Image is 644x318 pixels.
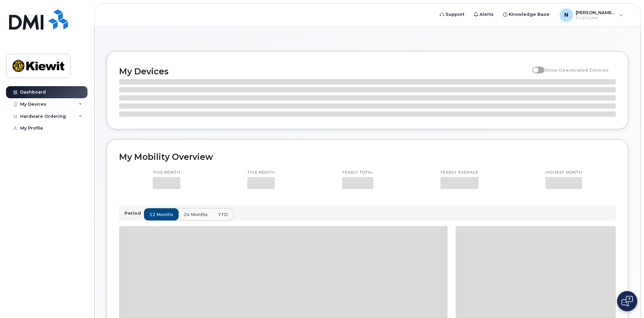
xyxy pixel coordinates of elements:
p: Highest month [545,170,582,175]
span: 24 months [184,211,208,218]
p: Period [124,210,144,216]
span: Show Deactivated Devices [544,67,609,73]
p: This month [247,170,275,175]
input: Show Deactivated Devices [532,64,538,69]
p: This month [153,170,180,175]
img: Open chat [621,296,633,307]
h2: My Devices [119,66,529,76]
h2: My Mobility Overview [119,152,616,162]
p: Yearly total [342,170,373,175]
span: YTD [218,211,228,218]
p: Yearly average [440,170,478,175]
